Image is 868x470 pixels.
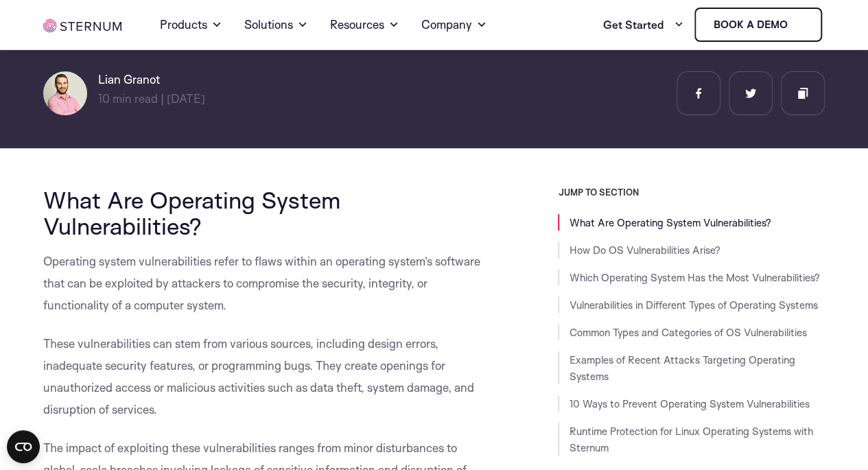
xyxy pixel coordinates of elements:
[98,71,205,88] h6: Lian Granot
[558,187,824,198] h3: JUMP TO SECTION
[569,425,812,454] a: Runtime Protection for Linux Operating Systems with Sternum
[569,397,809,410] a: 10 Ways to Prevent Operating System Vulnerabilities
[569,326,806,339] a: Common Types and Categories of OS Vulnerabilities
[98,91,164,106] span: min read |
[98,91,110,106] span: 10
[43,19,121,32] img: sternum iot
[569,244,720,257] a: How Do OS Vulnerabilities Arise?
[43,336,474,416] span: These vulnerabilities can stem from various sources, including design errors, inadequate security...
[569,353,795,383] a: Examples of Recent Attacks Targeting Operating Systems
[167,91,205,106] span: [DATE]
[569,216,771,229] a: What Are Operating System Vulnerabilities?
[602,11,683,38] a: Get Started
[7,430,40,463] button: Open CMP widget
[43,254,480,312] span: Operating system vulnerabilities refer to flaws within an operating system’s software that can be...
[793,19,804,30] img: sternum iot
[694,8,822,42] a: Book a demo
[569,298,817,312] a: Vulnerabilities in Different Types of Operating Systems
[43,71,87,115] img: Lian Granot
[43,185,340,240] span: What Are Operating System Vulnerabilities?
[569,271,819,284] a: Which Operating System Has the Most Vulnerabilities?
